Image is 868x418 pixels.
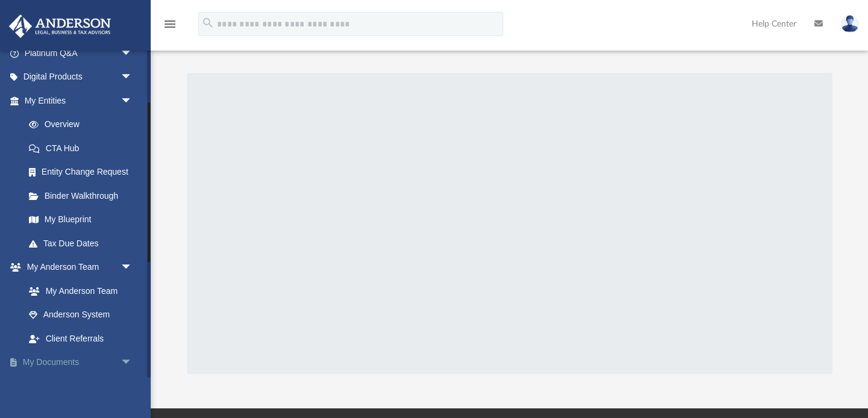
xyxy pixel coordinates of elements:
[8,89,151,113] a: My Entitiesarrow_drop_down
[17,279,139,303] a: My Anderson Team
[5,14,115,38] img: Anderson Advisors Platinum Portal
[121,41,145,66] span: arrow_drop_down
[8,65,151,89] a: Digital Productsarrow_drop_down
[121,65,145,90] span: arrow_drop_down
[8,41,151,65] a: Platinum Q&Aarrow_drop_down
[201,16,215,30] i: search
[17,113,151,137] a: Overview
[121,89,145,113] span: arrow_drop_down
[17,326,145,351] a: Client Referrals
[163,17,177,31] i: menu
[17,160,151,184] a: Entity Change Request
[8,351,151,375] a: My Documentsarrow_drop_down
[841,15,859,33] img: User Pic
[163,23,177,31] a: menu
[17,231,151,255] a: Tax Due Dates
[121,351,145,375] span: arrow_drop_down
[17,374,145,398] a: Box
[17,303,145,327] a: Anderson System
[121,255,145,280] span: arrow_drop_down
[17,208,145,232] a: My Blueprint
[17,184,151,208] a: Binder Walkthrough
[8,255,145,279] a: My Anderson Teamarrow_drop_down
[17,136,151,160] a: CTA Hub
